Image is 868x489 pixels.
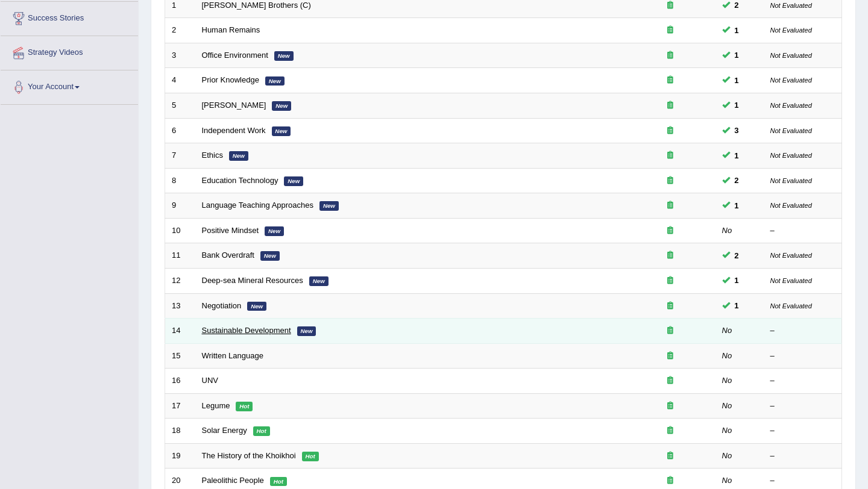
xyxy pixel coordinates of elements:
div: – [770,450,835,462]
small: Not Evaluated [770,152,812,159]
div: Exam occurring question [632,150,709,161]
a: [PERSON_NAME] Brothers (C) [202,1,311,10]
a: Human Remains [202,25,260,34]
span: You can still take this question [730,299,744,312]
td: 12 [165,268,195,293]
span: You can still take this question [730,174,744,187]
td: 6 [165,118,195,143]
div: Exam occurring question [632,200,709,211]
small: Not Evaluated [770,302,812,310]
td: 14 [165,319,195,344]
a: Prior Knowledge [202,75,259,84]
em: Hot [236,402,253,411]
small: Not Evaluated [770,76,812,84]
a: Your Account [1,70,138,101]
span: You can still take this question [730,149,744,162]
td: 16 [165,369,195,394]
div: Exam occurring question [632,75,709,86]
span: You can still take this question [730,199,744,212]
a: Legume [202,401,230,410]
em: New [272,101,291,111]
em: New [272,126,291,136]
small: Not Evaluated [770,127,812,134]
div: Exam occurring question [632,250,709,261]
em: New [309,276,329,286]
div: Exam occurring question [632,175,709,187]
div: – [770,325,835,337]
em: No [722,401,732,410]
div: Exam occurring question [632,475,709,487]
td: 15 [165,343,195,369]
em: New [229,151,248,161]
em: No [722,376,732,385]
em: New [247,302,266,311]
div: Exam occurring question [632,425,709,437]
div: Exam occurring question [632,50,709,61]
a: Written Language [202,351,263,360]
em: No [722,426,732,435]
small: Not Evaluated [770,202,812,209]
a: Sustainable Development [202,326,291,335]
div: Exam occurring question [632,100,709,111]
em: No [722,351,732,360]
div: Exam occurring question [632,25,709,36]
div: Exam occurring question [632,225,709,237]
td: 11 [165,243,195,269]
div: – [770,225,835,237]
td: 10 [165,218,195,243]
div: Exam occurring question [632,400,709,412]
div: – [770,400,835,412]
a: Independent Work [202,126,266,135]
a: Positive Mindset [202,226,259,235]
td: 13 [165,293,195,319]
a: Deep-sea Mineral Resources [202,276,303,285]
small: Not Evaluated [770,277,812,284]
em: Hot [253,426,270,436]
td: 7 [165,143,195,169]
em: Hot [302,452,319,461]
small: Not Evaluated [770,252,812,259]
td: 17 [165,393,195,419]
td: 5 [165,93,195,119]
div: Exam occurring question [632,375,709,387]
em: New [284,176,303,186]
td: 9 [165,193,195,219]
small: Not Evaluated [770,102,812,109]
td: 8 [165,168,195,193]
em: Hot [270,477,287,487]
a: Bank Overdraft [202,251,254,260]
div: Exam occurring question [632,350,709,362]
a: Ethics [202,151,223,160]
a: UNV [202,376,218,385]
small: Not Evaluated [770,52,812,59]
a: Strategy Videos [1,36,138,66]
em: New [297,326,316,336]
small: Not Evaluated [770,2,812,9]
div: – [770,375,835,387]
div: Exam occurring question [632,325,709,337]
span: You can still take this question [730,24,744,37]
span: You can still take this question [730,99,744,111]
a: Paleolithic People [202,476,264,485]
em: No [722,451,732,460]
div: Exam occurring question [632,450,709,462]
div: – [770,425,835,437]
em: No [722,226,732,235]
div: Exam occurring question [632,275,709,287]
td: 3 [165,43,195,68]
em: New [319,201,339,211]
div: Exam occurring question [632,301,709,312]
td: 4 [165,68,195,93]
em: New [265,76,285,86]
a: Language Teaching Approaches [202,201,314,210]
a: Negotiation [202,301,242,310]
div: – [770,350,835,362]
div: – [770,475,835,487]
td: 19 [165,443,195,469]
td: 18 [165,419,195,444]
span: You can still take this question [730,249,744,262]
a: [PERSON_NAME] [202,101,266,110]
em: No [722,326,732,335]
a: The History of the Khoikhoi [202,451,296,460]
a: Office Environment [202,51,268,60]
